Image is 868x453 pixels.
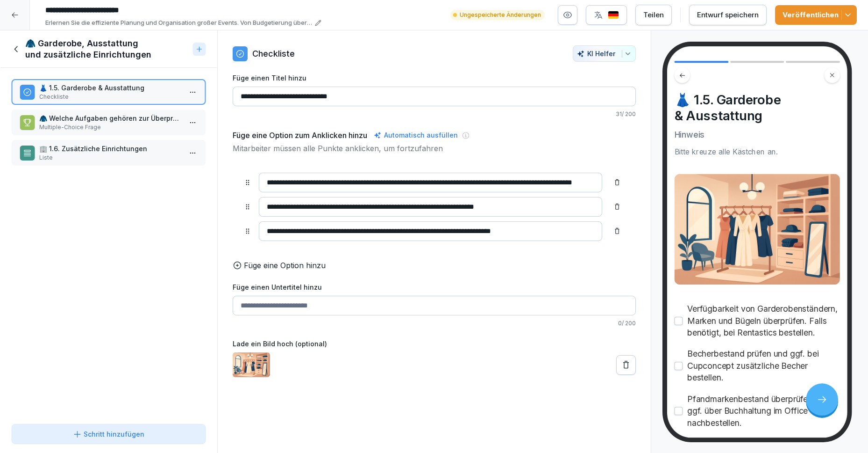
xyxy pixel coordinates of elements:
h1: 🧥 Garderobe, Ausstattung und zusätzliche Einrichtungen [25,38,189,60]
h4: 👗 1.5. Garderobe & Ausstattung [674,92,840,124]
p: 🧥 Welche Aufgaben gehören zur Überprüfung der Garderobe und Ausstattung? [39,113,182,123]
img: pecsd851sfu35r5pg3tpbwxg.png [233,352,270,377]
div: Teilen [643,10,664,20]
div: Entwurf speichern [697,10,759,20]
p: 🏢 1.6. Zusätzliche Einrichtungen [39,144,182,153]
div: 👗 1.5. Garderobe & AusstattungCheckliste [11,79,206,105]
p: Multiple-Choice Frage [39,123,182,132]
label: Füge einen Titel hinzu [233,73,636,83]
button: Teilen [635,5,672,25]
p: Verfügbarkeit von Garderobenständern, Marken und Bügeln überprüfen. Falls benötigt, bei Rentastic... [687,303,840,339]
div: Schritt hinzufügen [72,429,144,439]
p: Becherbestand prüfen und ggf. bei Cupconcept zusätzliche Becher bestellen. [687,348,840,384]
label: Lade ein Bild hoch (optional) [233,339,636,349]
button: Entwurf speichern [689,5,767,25]
label: Füge einen Untertitel hinzu [233,282,636,292]
p: Mitarbeiter müssen alle Punkte anklicken, um fortzufahren [233,143,636,154]
p: Hinweis [674,129,840,141]
p: Füge eine Option hinzu [244,260,326,271]
div: KI Helfer [577,50,632,58]
p: Liste [39,153,182,162]
p: 👗 1.5. Garderobe & Ausstattung [39,83,182,93]
p: Checkliste [39,93,182,101]
p: 0 / 200 [233,319,636,328]
button: Veröffentlichen [775,5,857,25]
div: Veröffentlichen [783,10,849,20]
div: 🏢 1.6. Zusätzliche EinrichtungenListe [11,140,206,166]
div: 🧥 Welche Aufgaben gehören zur Überprüfung der Garderobe und Ausstattung?Multiple-Choice Frage [11,110,206,135]
button: KI Helfer [573,45,636,62]
img: de.svg [608,11,619,20]
p: 31 / 200 [233,110,636,118]
div: Bitte kreuze alle Kästchen an. [674,146,840,158]
button: Schritt hinzufügen [11,424,206,444]
p: Checkliste [252,47,295,60]
p: Ungespeicherte Änderungen [460,11,541,19]
p: Pfandmarkenbestand überprüfen und ggf. über Buchhaltung im Office nachbestellen. [687,393,840,429]
h5: Füge eine Option zum Anklicken hinzu [233,130,367,141]
img: pecsd851sfu35r5pg3tpbwxg.png [674,174,840,285]
div: Automatisch ausfüllen [372,130,460,141]
p: Erlernen Sie die effiziente Planung und Organisation großer Events. Von Budgetierung über Logisti... [45,18,312,28]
